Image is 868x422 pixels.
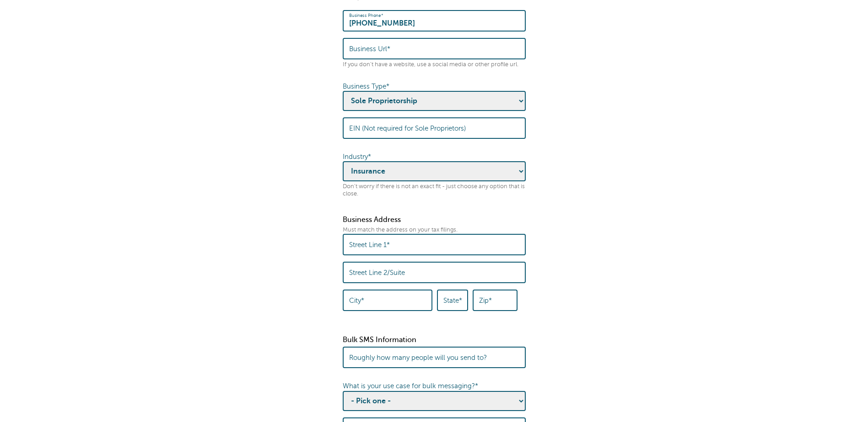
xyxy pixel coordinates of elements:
label: Business Url* [349,45,390,53]
label: Industry* [343,153,371,160]
label: Business Type* [343,83,389,90]
label: Roughly how many people will you send to? [349,353,487,362]
p: Business Address [343,216,526,224]
p: Bulk SMS Information [343,336,526,344]
label: What is your use case for bulk messaging?* [343,382,478,390]
p: Must match the address on your tax filings. [343,227,526,233]
label: EIN (Not required for Sole Proprietors) [349,124,466,132]
p: If you don't have a website, use a social media or other profile url. [343,61,526,68]
p: Don't worry if there is not an exact fit - just choose any option that is close. [343,183,526,197]
label: Business Phone* [349,13,383,18]
label: City* [349,296,364,305]
label: Street Line 1* [349,241,390,249]
label: State* [443,296,462,305]
label: Street Line 2/Suite [349,269,405,277]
